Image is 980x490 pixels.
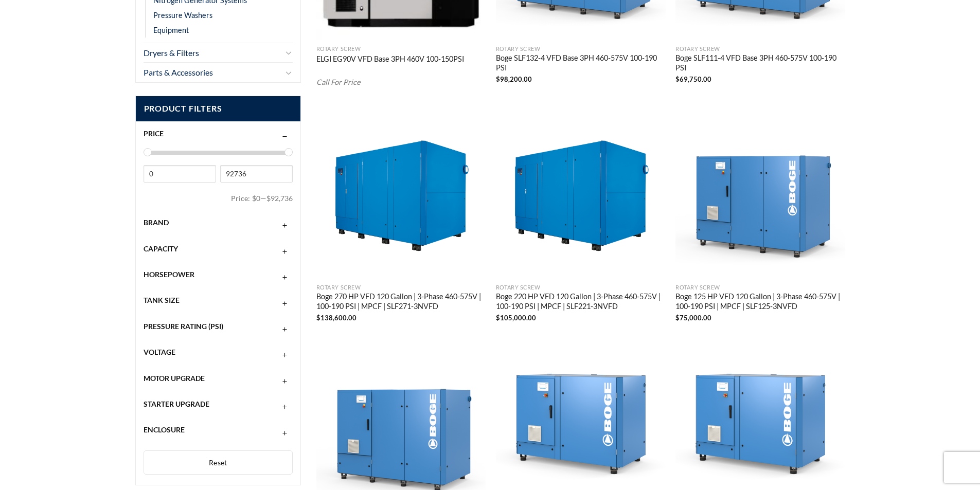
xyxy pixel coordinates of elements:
span: $ [496,314,500,322]
img: Boge 270 HP VFD 120 Gallon | 3-Phase 460-575V | 100-190 PSI | MPCF | SLF271-3NVFD [316,109,486,279]
span: Motor Upgrade [144,374,205,383]
a: Boge 220 HP VFD 120 Gallon | 3-Phase 460-575V | 100-190 PSI | MPCF | SLF221-3NVFD [496,292,666,313]
span: $92,736 [266,194,293,203]
input: Max price [220,165,293,183]
em: Call For Price [316,78,361,86]
input: Min price [144,165,216,183]
p: Rotary Screw [496,46,666,52]
a: Equipment [153,23,189,38]
span: $0 [252,194,260,203]
a: Boge 125 HP VFD 120 Gallon | 3-Phase 460-575V | 100-190 PSI | MPCF | SLF125-3NVFD [675,292,845,313]
span: Price [144,129,164,138]
span: $ [496,75,500,83]
a: Boge SLF111-4 VFD Base 3PH 460-575V 100-190 PSI [675,53,845,74]
a: Dryers & Filters [144,43,282,63]
p: Rotary Screw [496,284,666,291]
span: — [260,194,266,203]
bdi: 105,000.00 [496,314,536,322]
a: Pressure Washers [153,8,212,23]
span: Reset [209,458,227,467]
button: Reset [144,450,293,475]
a: ELGI EG90V VFD Base 3PH 460V 100-150PSI [316,55,464,66]
bdi: 138,600.00 [316,314,357,322]
p: Rotary Screw [316,46,486,52]
a: Parts & Accessories [144,63,282,82]
span: Pressure Rating (PSI) [144,322,223,331]
p: Rotary Screw [316,284,486,291]
span: Product Filters [136,96,301,121]
a: Boge SLF132-4 VFD Base 3PH 460-575V 100-190 PSI [496,53,666,74]
span: $ [675,75,680,83]
img: Boge 220 HP VFD 120 Gallon | 3-Phase 460-575V | 100-190 PSI | MPCF | SLF221-3NVFD [496,109,666,279]
span: Capacity [144,244,178,253]
span: $ [675,314,680,322]
p: Rotary Screw [675,284,845,291]
span: Brand [144,218,169,227]
span: Horsepower [144,270,194,279]
bdi: 69,750.00 [675,75,711,83]
span: Voltage [144,348,175,356]
a: Boge 270 HP VFD 120 Gallon | 3-Phase 460-575V | 100-190 PSI | MPCF | SLF271-3NVFD [316,292,486,313]
span: $ [316,314,320,322]
img: Boge 125 HP VFD 120 Gallon | 3-Phase 460-575V | 100-190 PSI | MPCF | SLF125-3NVFD [675,109,845,279]
span: Enclosure [144,425,185,434]
button: Toggle [284,46,293,59]
p: Rotary Screw [675,46,845,52]
bdi: 98,200.00 [496,75,532,83]
span: Starter Upgrade [144,400,209,408]
span: Price: [231,190,252,207]
bdi: 75,000.00 [675,314,711,322]
button: Toggle [284,66,293,79]
span: Tank Size [144,296,180,304]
